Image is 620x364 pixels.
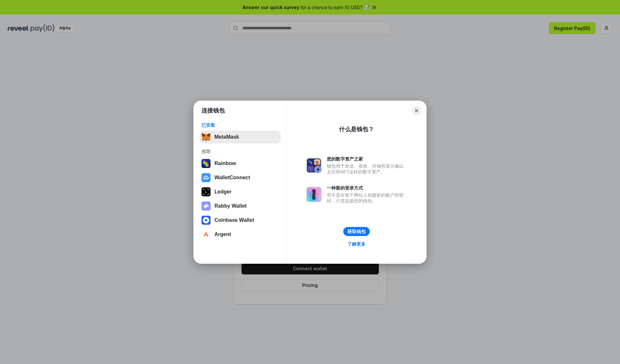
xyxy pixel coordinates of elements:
[201,230,211,239] img: svg+xml,%3Csvg%20width%3D%2228%22%20height%3D%2228%22%20viewBox%3D%220%200%2028%2028%22%20fill%3D...
[214,217,254,223] div: Coinbase Wallet
[201,107,225,114] h1: 连接钱包
[347,229,366,234] div: 获取钱包
[201,159,211,168] img: svg+xml,%3Csvg%20width%3D%22120%22%20height%3D%22120%22%20viewBox%3D%220%200%20120%20120%22%20fil...
[201,202,211,211] img: svg+xml,%3Csvg%20xmlns%3D%22http%3A%2F%2Fwww.w3.org%2F2000%2Fsvg%22%20fill%3D%22none%22%20viewBox...
[214,231,231,237] div: Argent
[214,134,239,140] div: MetaMask
[327,163,407,175] div: 钱包用于发送、接收、存储和显示像以太坊和NFT这样的数字资产。
[201,149,279,154] div: 推荐
[201,187,211,196] img: svg+xml,%3Csvg%20xmlns%3D%22http%3A%2F%2Fwww.w3.org%2F2000%2Fsvg%22%20width%3D%2228%22%20height%3...
[327,192,407,204] div: 而不是在每个网站上创建新的账户和密码，只需连接您的钱包。
[200,228,281,241] button: Argent
[201,173,211,182] img: svg+xml,%3Csvg%20width%3D%2228%22%20height%3D%2228%22%20viewBox%3D%220%200%2028%2028%22%20fill%3D...
[201,216,211,225] img: svg+xml,%3Csvg%20width%3D%2228%22%20height%3D%2228%22%20viewBox%3D%220%200%2028%2028%22%20fill%3D...
[327,185,407,191] div: 一种新的登录方式
[327,156,407,162] div: 您的数字资产之家
[214,203,247,209] div: Rabby Wallet
[344,240,369,248] a: 了解更多
[347,241,366,247] div: 了解更多
[214,175,250,181] div: WalletConnect
[200,171,281,184] button: WalletConnect
[200,131,281,143] button: MetaMask
[306,158,322,173] img: svg+xml,%3Csvg%20xmlns%3D%22http%3A%2F%2Fwww.w3.org%2F2000%2Fsvg%22%20fill%3D%22none%22%20viewBox...
[412,106,421,115] button: Close
[214,161,236,166] div: Rainbow
[339,125,374,133] div: 什么是钱包？
[200,157,281,170] button: Rainbow
[200,214,281,227] button: Coinbase Wallet
[201,133,211,142] img: svg+xml,%3Csvg%20fill%3D%22none%22%20height%3D%2233%22%20viewBox%3D%220%200%2035%2033%22%20width%...
[343,227,370,236] button: 获取钱包
[201,122,279,128] div: 已安装
[200,200,281,212] button: Rabby Wallet
[306,187,322,202] img: svg+xml,%3Csvg%20xmlns%3D%22http%3A%2F%2Fwww.w3.org%2F2000%2Fsvg%22%20fill%3D%22none%22%20viewBox...
[214,189,232,195] div: Ledger
[200,185,281,198] button: Ledger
